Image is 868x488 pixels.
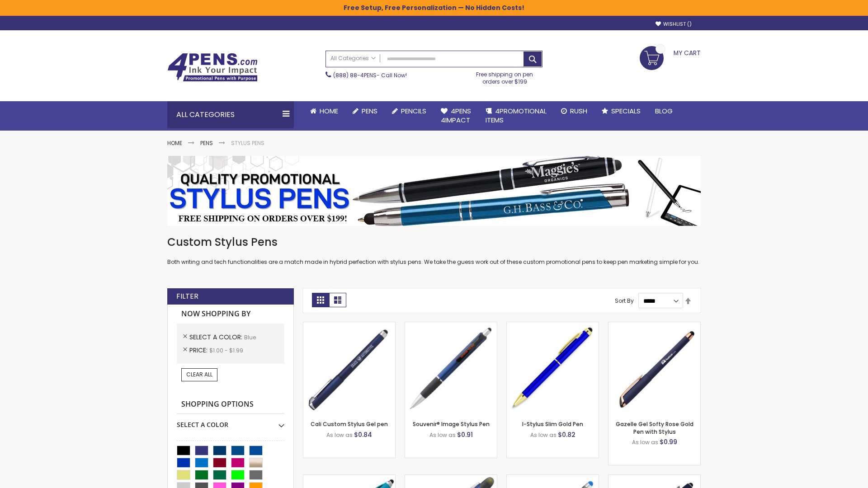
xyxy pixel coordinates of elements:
[209,347,243,354] span: $1.00 - $1.99
[303,101,345,121] a: Home
[656,21,692,28] a: Wishlist
[615,297,634,305] label: Sort By
[434,101,478,131] a: 4Pens4impact
[167,235,701,249] h1: Custom Stylus Pens
[609,322,700,329] a: Gazelle Gel Softy Rose Gold Pen with Stylus-Blue
[167,235,701,266] div: Both writing and tech functionalities are a match made in hybrid perfection with stylus pens. We ...
[345,101,385,121] a: Pens
[405,322,497,414] img: Souvenir® Image Stylus Pen-Blue
[530,431,557,439] span: As low as
[176,291,198,301] strong: Filter
[167,101,294,128] div: All Categories
[660,437,677,446] span: $0.99
[616,420,693,435] a: Gazelle Gel Softy Rose Gold Pen with Stylus
[457,430,473,439] span: $0.91
[303,322,395,414] img: Cali Custom Stylus Gel pen-Blue
[467,67,543,85] div: Free shipping on pen orders over $199
[507,322,599,329] a: I-Stylus Slim Gold-Blue
[167,139,182,147] a: Home
[354,430,372,439] span: $0.84
[507,322,599,414] img: I-Stylus Slim Gold-Blue
[611,106,641,116] span: Specials
[570,106,587,116] span: Rush
[507,474,599,482] a: Islander Softy Gel with Stylus - ColorJet Imprint-Blue
[401,106,426,116] span: Pencils
[200,139,213,147] a: Pens
[405,322,497,329] a: Souvenir® Image Stylus Pen-Blue
[478,101,554,131] a: 4PROMOTIONALITEMS
[333,71,407,79] span: - Call Now!
[186,371,212,378] span: Clear All
[167,156,701,226] img: Stylus Pens
[441,106,471,125] span: 4Pens 4impact
[609,322,700,414] img: Gazelle Gel Softy Rose Gold Pen with Stylus-Blue
[609,474,700,482] a: Custom Soft Touch® Metal Pens with Stylus-Blue
[333,71,377,79] a: (888) 88-4PENS
[303,322,395,329] a: Cali Custom Stylus Gel pen-Blue
[330,55,376,62] span: All Categories
[320,106,338,116] span: Home
[312,293,329,307] strong: Grid
[231,139,264,147] strong: Stylus Pens
[177,395,284,414] strong: Shopping Options
[655,106,673,116] span: Blog
[405,474,497,482] a: Souvenir® Jalan Highlighter Stylus Pen Combo-Blue
[385,101,434,121] a: Pencils
[189,333,244,342] span: Select A Color
[244,333,256,341] span: Blue
[594,101,648,121] a: Specials
[326,51,380,66] a: All Categories
[429,431,456,439] span: As low as
[303,474,395,482] a: Neon Stylus Highlighter-Pen Combo-Blue
[558,430,576,439] span: $0.82
[181,368,217,381] a: Clear All
[648,101,680,121] a: Blog
[189,346,209,355] span: Price
[632,438,658,446] span: As low as
[522,420,583,428] a: I-Stylus Slim Gold Pen
[177,414,284,429] div: Select A Color
[311,420,388,428] a: Cali Custom Stylus Gel pen
[177,305,284,324] strong: Now Shopping by
[554,101,594,121] a: Rush
[362,106,377,116] span: Pens
[326,431,353,439] span: As low as
[167,53,258,82] img: 4Pens Custom Pens and Promotional Products
[413,420,490,428] a: Souvenir® Image Stylus Pen
[486,106,547,125] span: 4PROMOTIONAL ITEMS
